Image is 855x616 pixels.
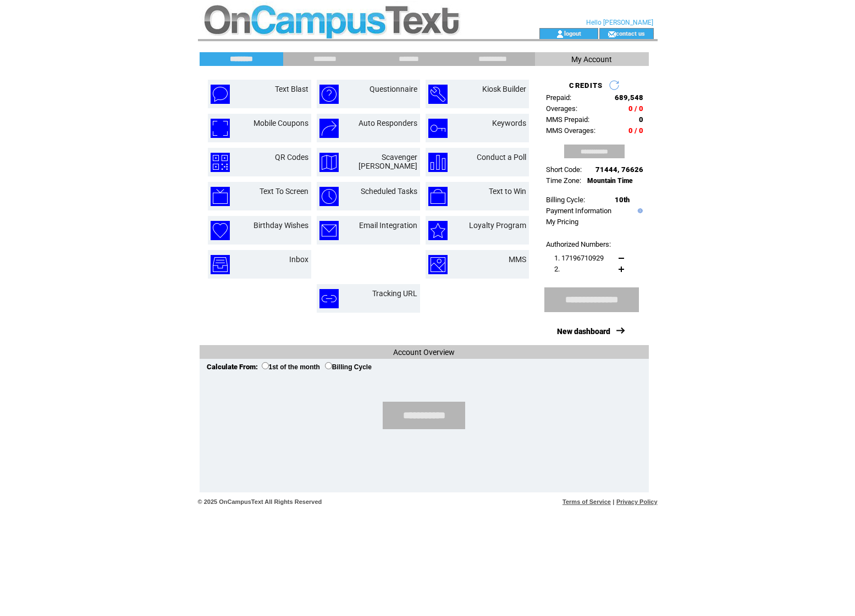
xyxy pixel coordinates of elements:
a: Text Blast [275,85,308,93]
img: keywords.png [428,119,448,138]
span: My Account [571,55,612,64]
img: text-to-win.png [428,187,448,206]
a: Scheduled Tasks [361,187,417,196]
img: account_icon.gif [556,30,564,38]
span: 1. 17196710929 [554,254,604,262]
span: Overages: [546,104,577,113]
img: text-to-screen.png [211,187,230,206]
span: MMS Overages: [546,126,595,135]
span: 10th [615,196,630,204]
a: Scavenger [PERSON_NAME] [358,153,417,170]
a: Conduct a Poll [477,153,526,162]
span: Calculate From: [207,363,258,371]
a: Kiosk Builder [482,85,526,93]
img: qr-codes.png [211,153,230,172]
a: MMS [509,255,526,264]
span: Prepaid: [546,93,571,102]
a: Auto Responders [358,119,417,127]
a: Privacy Policy [616,498,658,505]
a: My Pricing [546,218,578,226]
img: inbox.png [211,255,230,274]
span: Account Overview [393,348,455,357]
img: auto-responders.png [319,119,339,138]
span: 0 / 0 [628,104,643,113]
a: logout [564,30,581,37]
img: scheduled-tasks.png [319,187,339,206]
span: 689,548 [615,93,643,102]
span: Billing Cycle: [546,196,585,204]
a: Loyalty Program [469,221,526,230]
a: Terms of Service [562,498,611,505]
img: text-blast.png [211,85,230,104]
span: 0 / 0 [628,126,643,135]
img: questionnaire.png [319,85,339,104]
span: 2. [554,265,560,273]
span: Mountain Time [587,177,633,185]
input: Billing Cycle [325,362,332,369]
img: loyalty-program.png [428,221,448,240]
label: 1st of the month [262,363,320,371]
a: Tracking URL [372,289,417,298]
img: contact_us_icon.gif [608,30,616,38]
img: scavenger-hunt.png [319,153,339,172]
span: | [613,498,614,505]
span: MMS Prepaid: [546,115,589,124]
a: Email Integration [359,221,417,230]
span: Short Code: [546,165,582,174]
a: Text To Screen [260,187,308,196]
a: contact us [616,30,645,37]
a: Questionnaire [369,85,417,93]
input: 1st of the month [262,362,269,369]
a: QR Codes [275,153,308,162]
img: conduct-a-poll.png [428,153,448,172]
img: kiosk-builder.png [428,85,448,104]
span: Authorized Numbers: [546,240,611,248]
a: Text to Win [489,187,526,196]
span: Time Zone: [546,176,581,185]
span: 0 [639,115,643,124]
span: © 2025 OnCampusText All Rights Reserved [198,498,322,505]
a: Payment Information [546,207,611,215]
img: tracking-url.png [319,289,339,308]
a: Keywords [492,119,526,127]
span: CREDITS [569,81,603,90]
img: birthday-wishes.png [211,221,230,240]
span: Hello [PERSON_NAME] [586,19,653,26]
a: Mobile Coupons [253,119,308,127]
a: Birthday Wishes [253,221,308,230]
img: mms.png [428,255,448,274]
span: 71444, 76626 [595,165,643,174]
a: New dashboard [557,327,610,336]
a: Inbox [289,255,308,264]
label: Billing Cycle [325,363,372,371]
img: help.gif [635,208,643,213]
img: email-integration.png [319,221,339,240]
img: mobile-coupons.png [211,119,230,138]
